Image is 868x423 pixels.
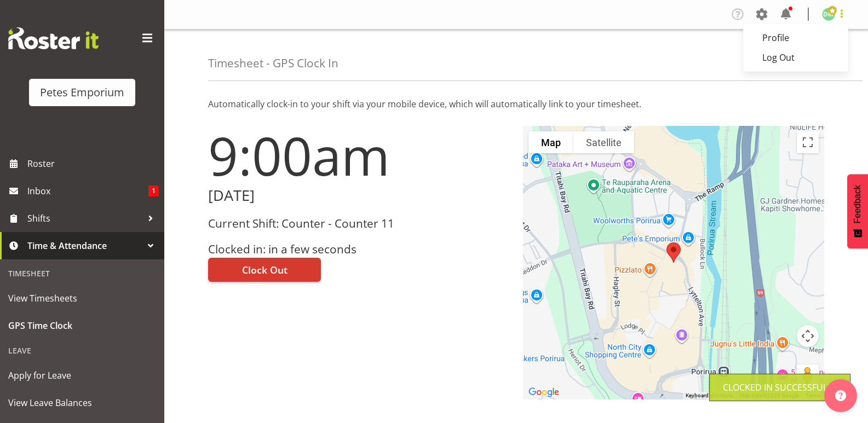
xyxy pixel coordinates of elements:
[3,362,162,389] a: Apply for Leave
[27,237,142,254] span: Time & Attendance
[797,325,819,347] button: Map camera controls
[526,385,562,399] img: Google
[686,392,733,399] button: Keyboard shortcuts
[208,97,824,111] p: Automatically clock-in to your shift via your mobile device, which will automatically link to you...
[8,367,156,384] span: Apply for Leave
[3,285,162,312] a: View Timesheets
[743,28,848,48] a: Profile
[3,312,162,339] a: GPS Time Clock
[3,262,162,285] div: Timesheet
[208,217,510,230] h3: Current Shift: Counter - Counter 11
[743,48,848,67] a: Log Out
[208,126,510,185] h1: 9:00am
[27,183,148,199] span: Inbox
[847,174,868,248] button: Feedback - Show survey
[822,8,835,21] img: david-mcauley697.jpg
[528,131,573,153] button: Show street map
[208,57,338,69] h4: Timesheet - GPS Clock In
[208,187,510,204] h2: [DATE]
[526,385,562,399] a: Open this area in Google Maps (opens a new window)
[3,339,162,362] div: Leave
[853,185,863,223] span: Feedback
[8,27,99,49] img: Rosterit website logo
[797,364,819,386] button: Drag Pegman onto the map to open Street View
[3,389,162,416] a: View Leave Balances
[573,131,634,153] button: Show satellite imagery
[8,395,156,411] span: View Leave Balances
[40,84,124,101] div: Petes Emporium
[27,155,159,172] span: Roster
[27,210,142,227] span: Shifts
[797,131,819,153] button: Toggle fullscreen view
[208,258,321,282] button: Clock Out
[835,390,846,401] img: help-xxl-2.png
[723,381,837,394] div: Clocked in Successfully
[8,290,156,306] span: View Timesheets
[148,186,159,196] span: 1
[242,263,288,277] span: Clock Out
[208,243,510,256] h3: Clocked in: in a few seconds
[8,317,156,334] span: GPS Time Clock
